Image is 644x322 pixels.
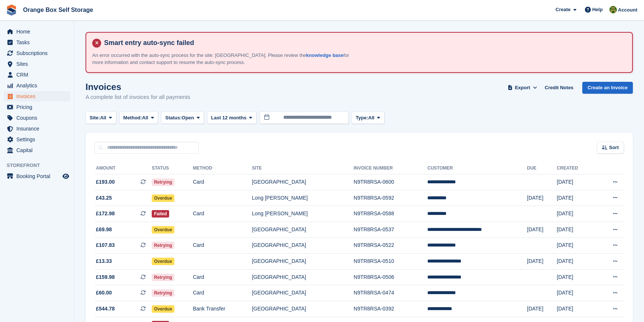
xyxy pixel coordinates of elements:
a: menu [4,59,70,69]
th: Created [557,162,596,174]
span: Retrying [152,289,174,297]
td: [DATE] [557,174,596,190]
span: £172.98 [96,210,115,218]
span: Retrying [152,242,174,249]
a: Preview store [61,172,70,181]
td: N9TR8RSA-0537 [354,222,427,238]
button: Site: All [86,112,116,124]
td: N9TR8RSA-0592 [354,190,427,206]
span: Overdue [152,194,174,202]
span: Export [515,84,530,91]
td: Card [193,269,252,285]
a: Create an Invoice [582,82,633,94]
img: Sarah [609,6,617,13]
td: [DATE] [557,190,596,206]
td: Card [193,285,252,301]
span: CRM [16,70,61,80]
span: Create [556,6,570,13]
span: Open [182,114,194,122]
td: N9TR8RSA-0600 [354,174,427,190]
span: Retrying [152,178,174,186]
span: Type: [356,114,368,122]
th: Amount [94,162,152,174]
th: Customer [427,162,527,174]
td: N9TR8RSA-0474 [354,285,427,301]
span: £107.83 [96,241,115,249]
span: Method: [123,114,142,122]
span: Booking Portal [16,171,61,181]
a: menu [4,91,70,102]
a: menu [4,145,70,155]
span: Analytics [16,80,61,91]
a: menu [4,123,70,134]
span: Insurance [16,123,61,134]
button: Status: Open [161,112,204,124]
td: [DATE] [557,285,596,301]
td: Card [193,238,252,254]
span: £60.00 [96,289,112,297]
img: stora-icon-8386f47178a22dfd0bd8f6a31ec36ba5ce8667c1dd55bd0f319d3a0aa187defe.svg [6,4,17,16]
td: [GEOGRAPHIC_DATA] [252,174,354,190]
span: Subscriptions [16,48,61,58]
span: Sort [609,144,619,151]
td: N9TR8RSA-0522 [354,238,427,254]
a: menu [4,70,70,80]
p: An error occurred with the auto-sync process for the site: [GEOGRAPHIC_DATA]. Please review the f... [92,52,352,66]
span: Home [16,26,61,37]
th: Invoice Number [354,162,427,174]
span: Capital [16,145,61,155]
span: Site: [90,114,100,122]
a: menu [4,48,70,58]
a: menu [4,80,70,91]
a: menu [4,37,70,48]
td: [DATE] [557,254,596,270]
button: Method: All [119,112,158,124]
td: [DATE] [527,301,557,317]
td: [DATE] [557,206,596,222]
span: Tasks [16,37,61,48]
td: [DATE] [557,301,596,317]
td: [GEOGRAPHIC_DATA] [252,254,354,270]
td: N9TR8RSA-0506 [354,269,427,285]
a: menu [4,171,70,181]
td: [GEOGRAPHIC_DATA] [252,222,354,238]
span: £43.25 [96,194,112,202]
td: [DATE] [557,222,596,238]
a: menu [4,113,70,123]
td: Card [193,206,252,222]
button: Type: All [352,112,384,124]
span: £544.78 [96,305,115,313]
th: Site [252,162,354,174]
td: [DATE] [527,222,557,238]
button: Export [506,82,539,94]
span: Coupons [16,113,61,123]
h1: Invoices [86,82,190,92]
span: Pricing [16,102,61,112]
h4: Smart entry auto-sync failed [101,39,626,47]
td: [DATE] [527,190,557,206]
th: Method [193,162,252,174]
td: [DATE] [557,269,596,285]
p: A complete list of invoices for all payments [86,93,190,102]
a: menu [4,26,70,37]
td: N9TR8RSA-0510 [354,254,427,270]
span: Sites [16,59,61,69]
a: knowledge base [306,52,343,58]
span: Overdue [152,305,174,313]
span: £159.98 [96,273,115,281]
span: Help [592,6,603,13]
td: N9TR8RSA-0588 [354,206,427,222]
a: Credit Notes [542,82,576,94]
td: [DATE] [527,254,557,270]
td: Card [193,174,252,190]
span: Account [618,6,637,14]
td: Long [PERSON_NAME] [252,190,354,206]
td: [GEOGRAPHIC_DATA] [252,238,354,254]
span: Last 12 months [211,114,247,122]
span: £13.33 [96,257,112,265]
td: Bank Transfer [193,301,252,317]
span: Invoices [16,91,61,102]
span: Overdue [152,258,174,265]
span: All [368,114,374,122]
span: All [100,114,106,122]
